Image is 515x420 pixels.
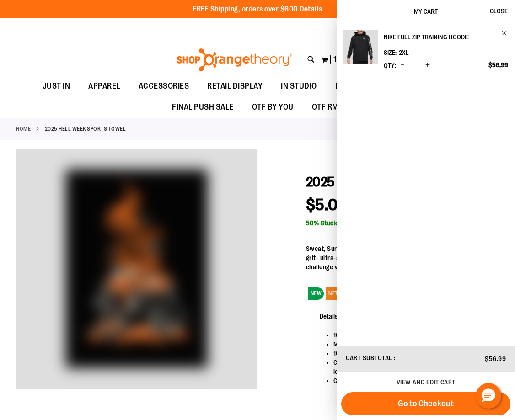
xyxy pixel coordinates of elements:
b: 50% Studio Margin [306,219,360,227]
dt: Size [384,49,397,56]
span: OTF BY YOU [252,97,294,117]
a: APPAREL [79,76,129,97]
button: Go to Checkout [341,392,510,415]
span: $56.99 [488,61,508,69]
span: NETWORK EXCLUSIVE [326,287,384,300]
li: 100% [PERSON_NAME] velour [333,330,490,340]
div: OTF 2025 Hell Week Event Retail [16,149,257,391]
a: JUST IN [33,76,80,97]
a: FINAL PUSH SALE [163,97,243,118]
span: JUST IN [43,76,70,96]
span: $56.99 [485,355,506,362]
a: Remove item [501,30,508,37]
img: OTF 2025 Hell Week Event Retail [16,148,257,389]
img: Shop Orangetheory [175,48,294,71]
button: Decrease product quantity [398,61,407,70]
span: APPAREL [88,76,120,96]
span: PROMO [335,76,362,96]
li: Care: Machine wash cold with like colors, tumble dry low, do not iron, do not bleach and do not d... [333,358,490,376]
a: OTF RMA [303,97,353,118]
button: Increase product quantity [423,61,432,70]
span: 2025 Hell Week Sports Towel [306,174,462,190]
p: FREE Shipping, orders over $600. [193,4,322,15]
a: View and edit cart [397,378,456,386]
span: ACCESSORIES [139,76,189,96]
a: Nike Full Zip Training Hoodie [384,30,508,44]
a: Nike Full Zip Training Hoodie [343,30,378,70]
a: IN STUDIO [272,76,326,97]
div: Sweat, Survive, Conquer. The 2025 Hell Week towel is your badge of grit- ultra-absorbent and batt... [306,244,499,271]
span: Go to Checkout [398,399,454,409]
span: IN STUDIO [281,76,317,96]
span: $5.00 [306,196,348,214]
img: Nike Full Zip Training Hoodie [343,30,378,64]
span: OTF RMA [312,97,343,117]
div: (MSRP: $10.00) [306,218,499,228]
a: Details [300,5,322,13]
li: 16" x 25" [333,349,490,358]
span: NEW [308,287,324,300]
div: carousel [16,149,257,391]
a: ACCESSORIES [129,76,198,96]
label: Qty [384,62,396,69]
span: My Cart [414,8,438,15]
span: RETAIL DISPLAY [207,76,263,96]
span: 1 [333,55,337,64]
a: Home [16,125,31,133]
a: RETAIL DISPLAY [198,76,272,97]
li: Color: Black [333,376,490,385]
a: OTF BY YOU [243,97,303,118]
li: Product [343,30,508,74]
a: PROMO [326,76,371,97]
span: 2XL [399,49,409,56]
span: Details [306,304,352,328]
span: FINAL PUSH SALE [172,97,234,117]
h2: Nike Full Zip Training Hoodie [384,30,496,44]
button: Hello, have a question? Let’s chat. [476,383,501,409]
span: Close [490,7,508,15]
strong: 2025 Hell Week Sports Towel [45,125,126,133]
li: Midweight – 2.5 lb/dozen [333,340,490,349]
span: Cart Subtotal [346,354,392,362]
